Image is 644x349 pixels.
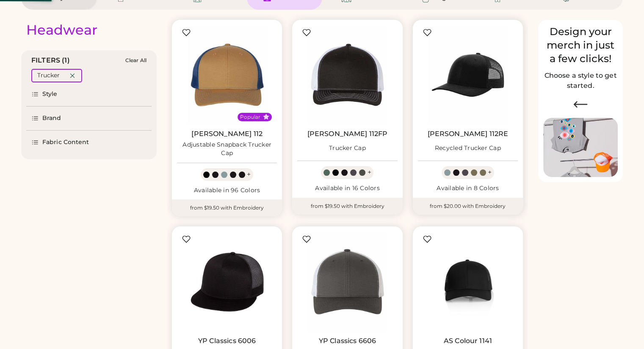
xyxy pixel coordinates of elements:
[177,232,277,331] img: YP Classics 6006 Flat Bill Trucker Cap
[177,141,277,158] div: Adjustable Snapback Trucker Cap
[31,55,70,65] div: FILTERS (1)
[297,232,397,331] img: YP Classics 6606 Six-Panel Retro Trucker Cap
[418,232,518,331] img: AS Colour 1141 Icon Trucker Cap
[427,130,508,138] a: [PERSON_NAME] 112RE
[543,118,618,177] img: Image of Lisa Congdon Eye Print on T-Shirt and Hat
[543,25,618,65] div: Design your merch in just a few clicks!
[177,25,277,125] img: Richardson 112 Adjustable Snapback Trucker Cap
[418,25,518,125] img: Richardson 112RE Recycled Trucker Cap
[329,144,366,153] div: Trucker Cap
[37,71,60,80] div: Trucker
[247,170,251,179] div: +
[488,168,492,177] div: +
[604,311,640,347] iframe: Front Chat
[367,168,371,177] div: +
[413,198,523,215] div: from $20.00 with Embroidery
[42,90,58,98] div: Style
[292,198,402,215] div: from $19.50 with Embroidery
[177,186,277,195] div: Available in 96 Colors
[307,130,388,138] a: [PERSON_NAME] 112FP
[263,114,269,120] button: Popular Style
[297,25,397,125] img: Richardson 112FP Trucker Cap
[297,184,397,193] div: Available in 16 Colors
[191,130,263,138] a: [PERSON_NAME] 112
[319,337,376,345] a: YP Classics 6606
[42,138,89,147] div: Fabric Content
[418,184,518,193] div: Available in 8 Colors
[172,199,282,216] div: from $19.50 with Embroidery
[435,144,501,153] div: Recycled Trucker Cap
[198,337,256,345] a: YP Classics 6006
[26,22,97,38] div: Headwear
[444,337,492,345] a: AS Colour 1141
[42,114,61,123] div: Brand
[125,57,146,63] div: Clear All
[240,114,260,120] div: Popular
[543,71,618,91] h2: Choose a style to get started.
